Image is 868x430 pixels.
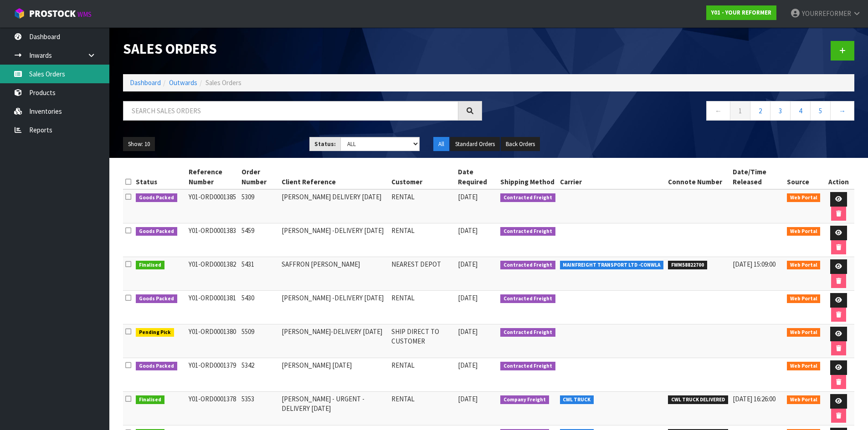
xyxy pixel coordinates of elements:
td: 5353 [239,392,279,425]
span: Contracted Freight [500,294,555,304]
span: Goods Packed [136,362,177,371]
th: Shipping Method [498,165,558,189]
nav: Page navigation [496,101,855,123]
span: ProStock [29,8,76,20]
td: NEAREST DEPOT [389,257,455,291]
a: → [830,101,854,121]
td: Y01-ORD0001379 [186,358,239,392]
span: MAINFREIGHT TRANSPORT LTD -CONWLA [560,261,664,270]
span: [DATE] [458,395,478,403]
button: Show: 10 [123,137,155,152]
span: Finalised [136,261,164,270]
td: Y01-ORD0001382 [186,257,239,291]
span: Pending Pick [136,328,174,337]
span: Sales Orders [205,78,241,87]
span: YOURREFORMER [802,9,851,18]
small: WMS [77,10,92,19]
span: Goods Packed [136,227,177,236]
span: Finalised [136,395,164,405]
td: 5509 [239,324,279,358]
td: SAFFRON [PERSON_NAME] [279,257,390,291]
td: [PERSON_NAME] -DELIVERY [DATE] [279,223,390,257]
span: [DATE] 16:26:00 [733,395,776,403]
th: Date/Time Released [730,165,785,189]
button: All [433,137,449,152]
span: Contracted Freight [500,328,555,337]
a: Outwards [169,78,197,87]
span: Contracted Freight [500,362,555,371]
span: Web Portal [787,395,821,405]
td: [PERSON_NAME] -DELIVERY [DATE] [279,291,390,324]
span: [DATE] [458,192,478,201]
td: 5309 [239,189,279,223]
td: RENTAL [389,291,455,324]
td: [PERSON_NAME] DELIVERY [DATE] [279,189,390,223]
td: RENTAL [389,392,455,425]
th: Date Required [456,165,498,189]
th: Source [785,165,823,189]
span: [DATE] [458,361,478,369]
span: Web Portal [787,193,821,202]
th: Reference Number [186,165,239,189]
span: Goods Packed [136,193,177,202]
td: 5342 [239,358,279,392]
a: 3 [770,101,791,121]
th: Customer [389,165,455,189]
a: 2 [750,101,770,121]
th: Connote Number [666,165,730,189]
span: Contracted Freight [500,261,555,270]
span: [DATE] [458,327,478,336]
th: Action [822,165,854,189]
span: [DATE] 15:09:00 [733,260,776,268]
th: Status [134,165,186,189]
td: RENTAL [389,223,455,257]
th: Carrier [558,165,666,189]
td: 5430 [239,291,279,324]
td: RENTAL [389,358,455,392]
td: RENTAL [389,189,455,223]
img: cube-alt.png [14,8,25,19]
td: Y01-ORD0001380 [186,324,239,358]
span: Web Portal [787,261,821,270]
a: ← [706,101,730,121]
span: [DATE] [458,260,478,268]
th: Client Reference [279,165,390,189]
span: [DATE] [458,226,478,235]
span: CWL TRUCK [560,395,594,405]
span: Contracted Freight [500,227,555,236]
strong: Status: [314,140,336,148]
span: Web Portal [787,362,821,371]
th: Order Number [239,165,279,189]
td: Y01-ORD0001378 [186,392,239,425]
td: 5431 [239,257,279,291]
strong: Y01 - YOUR REFORMER [711,9,771,16]
td: Y01-ORD0001383 [186,223,239,257]
span: Web Portal [787,294,821,304]
td: Y01-ORD0001385 [186,189,239,223]
td: 5459 [239,223,279,257]
span: CWL TRUCK DELIVERED [668,395,728,405]
a: Dashboard [130,78,161,87]
button: Standard Orders [450,137,500,152]
td: Y01-ORD0001381 [186,291,239,324]
input: Search sales orders [123,101,458,121]
span: Company Freight [500,395,549,405]
td: [PERSON_NAME] - URGENT - DELIVERY [DATE] [279,392,390,425]
h1: Sales Orders [123,41,482,56]
td: [PERSON_NAME]-DELIVERY [DATE] [279,324,390,358]
a: 5 [810,101,831,121]
span: FWM58822700 [668,261,707,270]
td: [PERSON_NAME] [DATE] [279,358,390,392]
span: Web Portal [787,227,821,236]
button: Back Orders [501,137,540,152]
span: [DATE] [458,293,478,302]
span: Contracted Freight [500,193,555,202]
a: 1 [730,101,750,121]
span: Web Portal [787,328,821,337]
a: 4 [790,101,811,121]
span: Goods Packed [136,294,177,304]
td: SHIP DIRECT TO CUSTOMER [389,324,455,358]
